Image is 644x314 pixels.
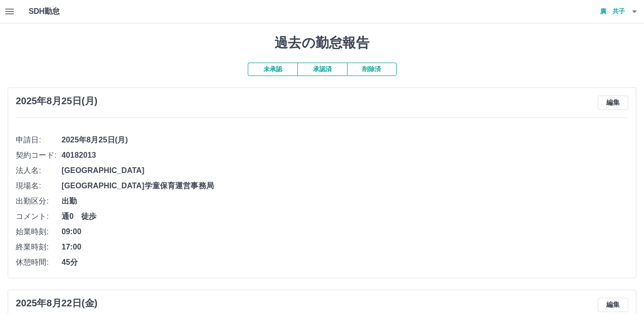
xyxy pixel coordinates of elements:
[16,298,97,309] h3: 2025年8月22日(金)
[598,96,628,110] button: 編集
[62,165,628,176] span: [GEOGRAPHIC_DATA]
[16,134,62,146] span: 申請日:
[62,180,628,192] span: [GEOGRAPHIC_DATA]学童保育運営事務局
[248,63,297,76] button: 未承認
[62,257,628,268] span: 45分
[62,211,628,222] span: 通0 徒歩
[16,241,62,253] span: 終業時刻:
[16,150,62,161] span: 契約コード:
[8,35,636,51] h1: 過去の勤怠報告
[16,96,97,107] h3: 2025年8月25日(月)
[62,150,628,161] span: 40182013
[297,63,347,76] button: 承認済
[16,195,62,207] span: 出勤区分:
[16,226,62,238] span: 始業時刻:
[16,211,62,222] span: コメント:
[347,63,397,76] button: 削除済
[62,241,628,253] span: 17:00
[62,226,628,238] span: 09:00
[62,195,628,207] span: 出勤
[16,257,62,268] span: 休憩時間:
[16,165,62,176] span: 法人名:
[598,298,628,312] button: 編集
[62,134,628,146] span: 2025年8月25日(月)
[16,180,62,192] span: 現場名:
